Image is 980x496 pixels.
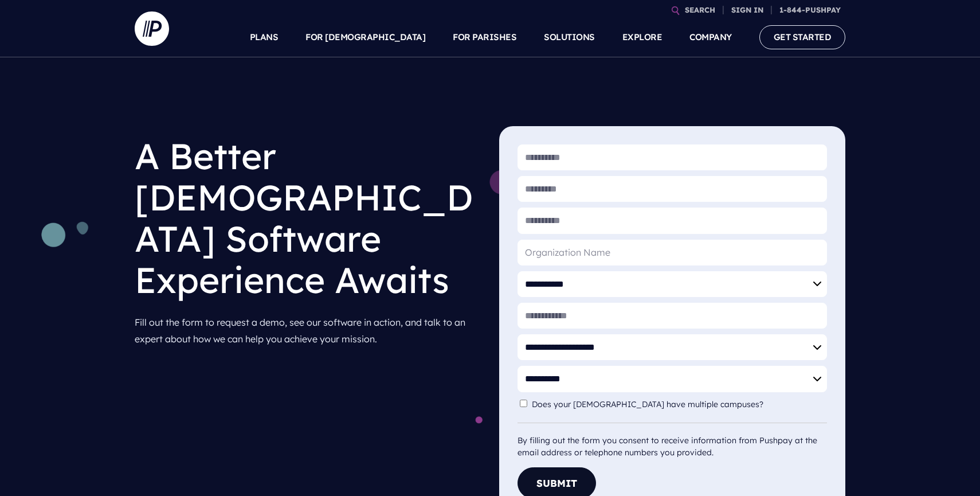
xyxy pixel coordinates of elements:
[135,310,481,352] p: Fill out the form to request a demo, see our software in action, and talk to an expert about how ...
[689,17,732,57] a: COMPANY
[759,25,846,49] a: GET STARTED
[544,17,595,57] a: SOLUTIONS
[518,240,827,265] input: Organization Name
[453,17,516,57] a: FOR PARISHES
[518,423,827,459] div: By filling out the form you consent to receive information from Pushpay at the email address or t...
[622,17,663,57] a: EXPLORE
[135,126,481,310] h1: A Better [DEMOGRAPHIC_DATA] Software Experience Awaits
[532,400,769,409] label: Does your [DEMOGRAPHIC_DATA] have multiple campuses?
[305,17,425,57] a: FOR [DEMOGRAPHIC_DATA]
[250,17,279,57] a: PLANS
